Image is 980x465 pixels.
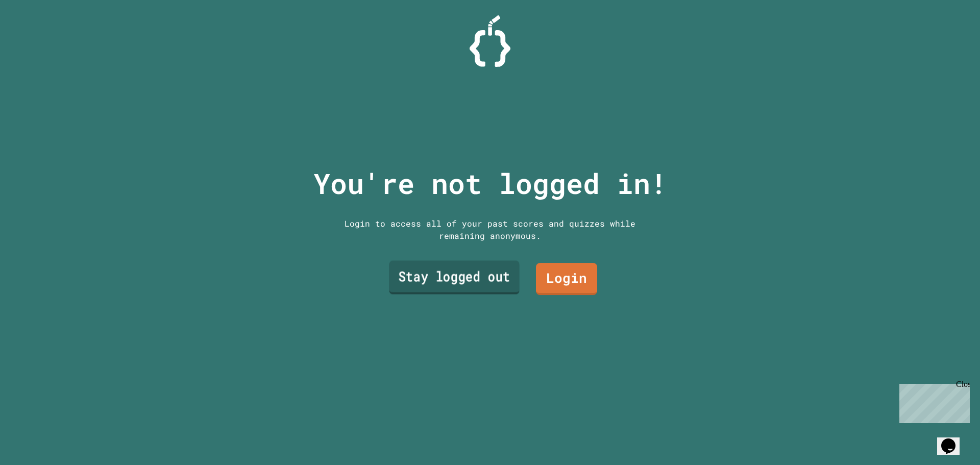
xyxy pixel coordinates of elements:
iframe: chat widget [895,380,970,423]
a: Stay logged out [389,261,520,295]
a: Login [536,263,597,295]
iframe: chat widget [937,424,970,455]
p: You're not logged in! [313,162,667,205]
img: Logo.svg [470,15,510,67]
div: Chat with us now!Close [4,4,70,65]
div: Login to access all of your past scores and quizzes while remaining anonymous. [337,217,643,242]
